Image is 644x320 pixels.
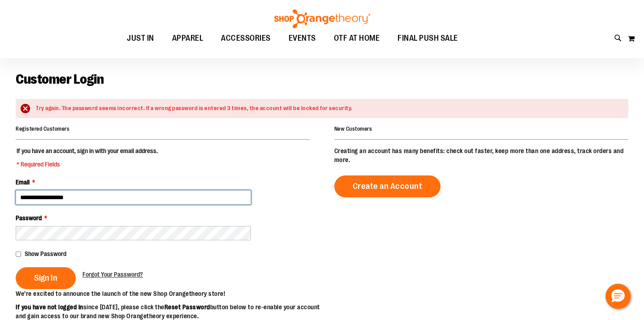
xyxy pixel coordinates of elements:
span: APPAREL [172,28,203,48]
span: FINAL PUSH SALE [398,28,458,48]
span: Create an Account [353,181,423,191]
span: Email [16,179,30,186]
span: JUST IN [127,28,154,48]
span: Password [16,214,42,222]
span: Customer Login [16,72,104,87]
button: Hello, have a question? Let’s chat. [605,284,631,309]
strong: Reset Password [164,303,210,311]
span: Show Password [25,250,66,257]
strong: Registered Customers [16,126,69,132]
strong: New Customers [334,126,372,132]
a: OTF AT HOME [325,28,389,49]
span: Forgot Your Password? [82,271,143,278]
a: Create an Account [334,175,441,197]
a: ACCESSORIES [212,28,280,49]
a: JUST IN [118,28,163,49]
strong: If you have not logged in [16,303,83,311]
a: EVENTS [280,28,325,49]
legend: If you have an account, sign in with your email address. [16,146,159,169]
span: * Required Fields [17,160,158,169]
span: EVENTS [289,28,316,48]
span: ACCESSORIES [221,28,271,48]
a: FINAL PUSH SALE [389,28,467,49]
div: Try again. The password seems incorrect. If a wrong password is entered 3 times, the account will... [36,104,619,113]
button: Sign In [16,267,76,289]
img: Shop Orangetheory [273,9,372,28]
p: We’re excited to announce the launch of the new Shop Orangetheory store! [16,289,322,298]
span: OTF AT HOME [334,28,380,48]
a: APPAREL [163,28,212,49]
a: Forgot Your Password? [82,270,143,279]
span: Sign In [34,273,57,283]
p: Creating an account has many benefits: check out faster, keep more than one address, track orders... [334,146,628,164]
